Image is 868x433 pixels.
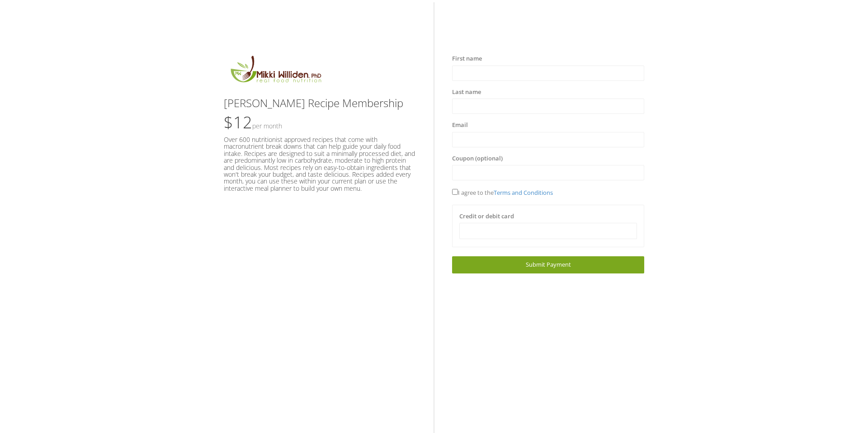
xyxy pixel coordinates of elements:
span: I agree to the [452,188,553,197]
img: MikkiLogoMain.png [224,54,327,88]
iframe: Secure card payment input frame [465,227,631,235]
span: Submit Payment [526,260,571,268]
small: Per Month [252,122,282,130]
label: Last name [452,88,481,97]
h5: Over 600 nutritionist approved recipes that come with macronutrient break downs that can help gui... [224,136,416,192]
label: Credit or debit card [459,212,514,221]
label: First name [452,54,482,63]
a: Submit Payment [452,256,644,273]
h3: [PERSON_NAME] Recipe Membership [224,97,416,109]
label: Coupon (optional) [452,154,503,163]
label: Email [452,121,468,130]
a: Terms and Conditions [494,188,553,197]
span: $12 [224,111,282,133]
